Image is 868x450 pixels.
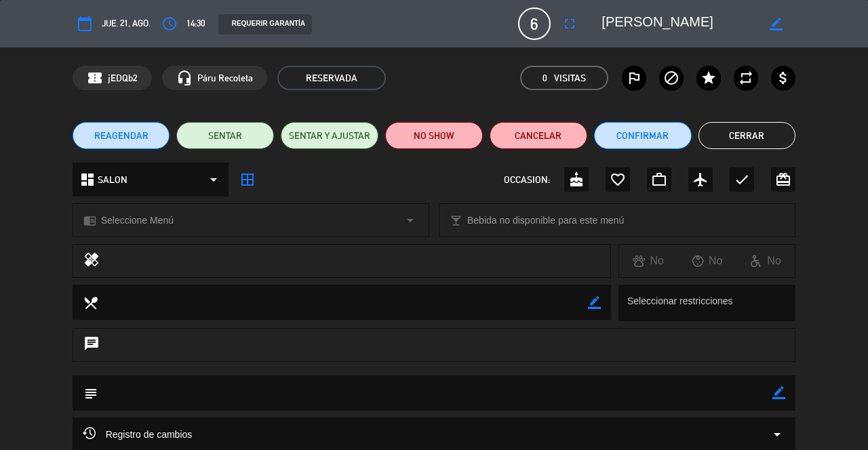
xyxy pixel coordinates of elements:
[554,70,586,86] em: Visitas
[83,335,100,354] i: chat
[176,122,274,149] button: SENTAR
[83,251,100,270] i: healing
[504,172,550,188] span: OCCASION:
[197,70,253,86] span: Páru Recoleta
[736,252,795,270] div: No
[734,171,750,188] i: check
[450,214,462,227] i: local_bar
[677,252,736,270] div: No
[277,66,386,90] span: RESERVADA
[87,70,103,86] span: confirmation_number
[588,296,601,309] i: border_color
[83,426,193,443] span: Registro de cambios
[157,12,182,36] button: access_time
[79,171,96,188] i: dashboard
[402,212,418,228] i: arrow_drop_down
[698,122,796,149] button: Cerrar
[73,12,97,36] button: calendar_today
[108,70,138,86] span: jEDQb2
[73,122,170,149] button: REAGENDAR
[542,70,547,86] span: 0
[83,295,98,310] i: local_dining
[701,70,717,86] i: star
[770,18,783,30] i: border_color
[561,16,578,32] i: fullscreen
[83,214,96,227] i: chrome_reader_mode
[610,171,626,188] i: favorite_border
[769,426,785,443] i: arrow_drop_down
[594,122,692,149] button: Confirmar
[772,386,785,399] i: border_color
[77,16,93,32] i: calendar_today
[692,171,709,188] i: airplanemode_active
[775,171,791,188] i: card_giftcard
[568,171,585,188] i: cake
[186,16,205,31] span: 14:30
[176,70,193,86] i: headset_mic
[385,122,483,149] button: NO SHOW
[239,171,256,188] i: border_all
[83,386,98,401] i: subject
[490,122,587,149] button: Cancelar
[205,171,222,188] i: arrow_drop_down
[626,70,642,86] i: outlined_flag
[518,7,551,40] span: 6
[161,16,178,32] i: access_time
[738,70,754,86] i: repeat
[218,14,312,35] div: REQUERIR GARANTÍA
[281,122,378,149] button: SENTAR Y AJUSTAR
[775,70,791,86] i: attach_money
[651,171,667,188] i: work_outline
[94,129,149,143] span: REAGENDAR
[619,252,677,270] div: No
[557,12,582,36] button: fullscreen
[663,70,679,86] i: block
[102,16,151,31] span: jue. 21, ago.
[98,172,127,188] span: SALON
[467,213,624,228] span: Bebida no disponible para este menú
[101,213,174,228] span: Seleccione Menú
